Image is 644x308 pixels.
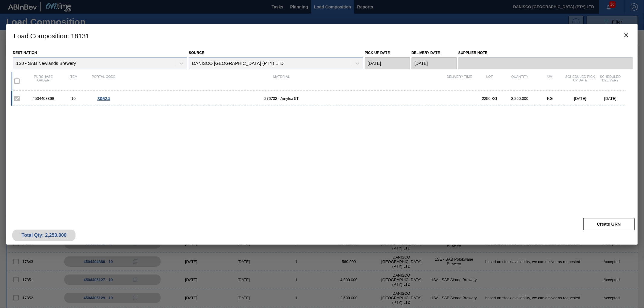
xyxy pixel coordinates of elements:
[97,96,110,101] span: 30534
[119,75,444,87] div: Material
[365,57,410,69] input: mm/dd/yyyy
[505,75,535,87] div: Quantity
[595,96,626,101] div: [DATE]
[17,233,71,238] div: Total Qty: 2,250.000
[6,24,637,47] h3: Load Composition : 18131
[535,75,565,87] div: UM
[412,51,440,55] label: Delivery Date
[505,96,535,101] div: 2,250.000
[88,75,119,87] div: Portal code
[28,75,58,87] div: Purchase order
[475,75,505,87] div: Lot
[412,57,457,69] input: mm/dd/yyyy
[583,218,635,230] button: Create GRN
[13,51,37,55] label: Destination
[119,96,444,101] span: 276732 - Amylex 5T
[189,51,204,55] label: Source
[88,96,119,101] div: Go to Order
[535,96,565,101] div: KG
[458,49,633,57] label: Supplier Note
[444,75,475,87] div: Delivery Time
[28,96,58,101] div: 4504408369
[565,96,595,101] div: [DATE]
[595,75,626,87] div: Scheduled Delivery
[58,96,88,101] div: 10
[365,51,390,55] label: Pick up Date
[475,96,505,101] div: 2250 KG
[58,75,88,87] div: Item
[565,75,595,87] div: Scheduled Pick up Date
